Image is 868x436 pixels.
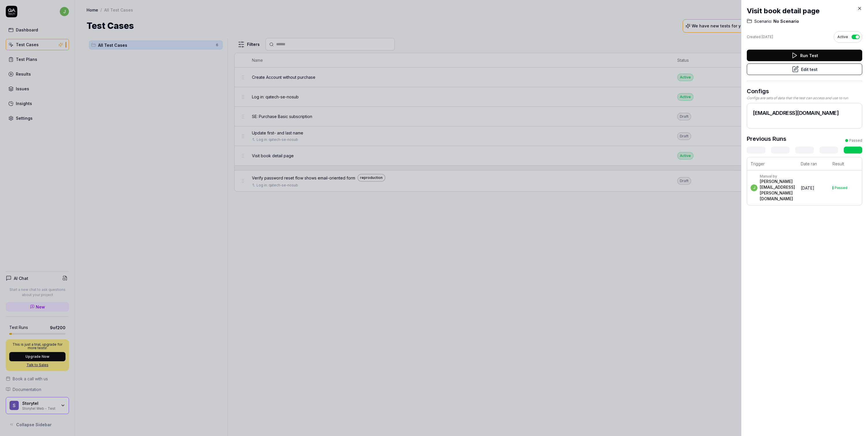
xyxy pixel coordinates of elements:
[760,179,795,202] div: [PERSON_NAME][EMAIL_ADDRESS][PERSON_NAME][DOMAIN_NAME]
[772,18,799,24] span: No Scenario
[762,35,773,39] time: [DATE]
[837,34,848,40] span: Active
[754,18,772,24] span: Scenario:
[747,34,773,40] div: Created
[760,174,795,179] div: Manual by
[747,134,786,143] h3: Previous Runs
[835,186,848,190] div: Passed
[747,96,862,101] div: Configs are sets of data that the test can access and use to run
[747,87,862,96] h3: Configs
[829,157,862,171] th: Result
[747,6,862,16] h2: Visit book detail page
[849,138,862,143] div: Passed
[751,184,757,191] span: j
[753,109,856,117] h2: [EMAIL_ADDRESS][DOMAIN_NAME]
[747,157,797,171] th: Trigger
[801,186,814,190] time: [DATE]
[797,157,829,171] th: Date ran
[747,63,862,75] button: Edit test
[747,50,862,61] button: Run Test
